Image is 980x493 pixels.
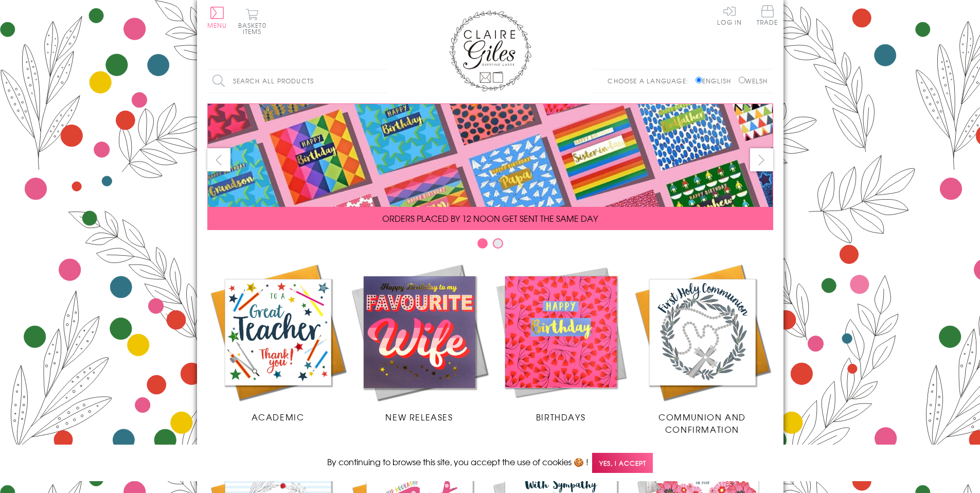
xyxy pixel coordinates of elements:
[490,261,632,423] a: Birthdays
[717,5,742,25] a: Log In
[757,5,778,27] a: Trade
[658,411,746,435] span: Communion and Confirmation
[536,411,585,423] span: Birthdays
[349,261,490,423] a: New Releases
[493,238,503,249] button: Carousel Page 2
[592,453,653,473] span: Yes, I accept
[449,10,531,92] img: Claire Giles Greetings Cards
[207,261,349,423] a: Academic
[382,212,598,224] span: ORDERS PLACED BY 12 NOON GET SENT THE SAME DAY
[757,5,778,25] span: Trade
[696,76,736,85] label: English
[243,21,266,36] span: 0 items
[207,7,227,28] button: Menu
[207,69,387,93] input: Search all products
[377,69,387,93] input: Search
[750,148,773,171] button: next
[632,261,773,435] a: Communion and Confirmation
[385,411,453,423] span: New Releases
[252,411,305,423] span: Academic
[739,76,768,85] label: Welsh
[238,8,266,34] button: Basket0 items
[696,77,702,83] input: English
[207,238,773,254] div: Carousel Pagination
[477,238,488,249] button: Carousel Page 1 (Current Slide)
[207,21,227,30] span: Menu
[608,76,693,85] p: Choose a language:
[207,148,230,171] button: prev
[739,77,745,83] input: Welsh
